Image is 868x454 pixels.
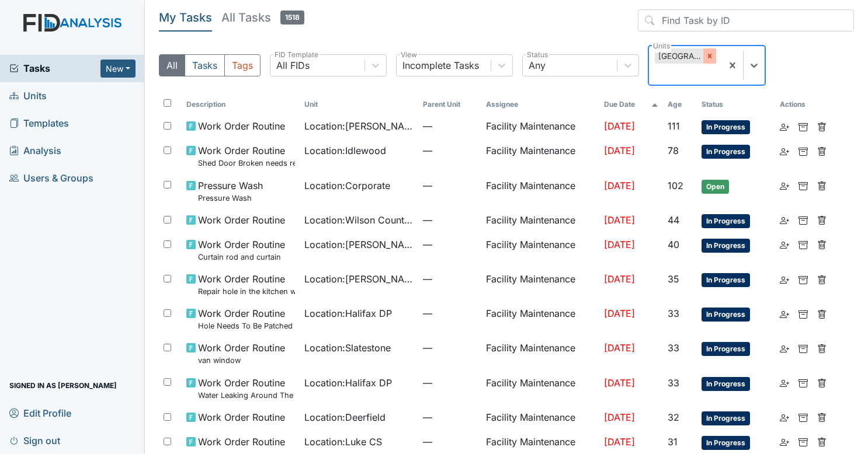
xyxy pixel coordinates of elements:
[304,179,390,193] span: Location : Corporate
[798,410,808,424] a: Archive
[481,406,599,430] td: Facility Maintenance
[185,54,225,76] button: Tasks
[9,404,71,422] span: Edit Profile
[817,410,827,424] a: Delete
[798,306,808,320] a: Archive
[304,410,386,424] span: Location : Deerfield
[668,145,679,156] span: 78
[304,238,413,252] span: Location : [PERSON_NAME].
[798,435,808,449] a: Archive
[798,144,808,158] a: Archive
[481,233,599,267] td: Facility Maintenance
[9,114,69,132] span: Templates
[198,320,295,331] small: Hole Needs To Be Patched Up
[198,286,295,297] small: Repair hole in the kitchen wall.
[198,144,295,169] span: Work Order Routine Shed Door Broken needs replacing
[9,87,47,105] span: Units
[198,179,263,204] span: Pressure Wash Pressure Wash
[304,376,392,390] span: Location : Halifax DP
[817,144,827,158] a: Delete
[304,306,392,320] span: Location : Halifax DP
[481,139,599,173] td: Facility Maintenance
[817,119,827,133] a: Delete
[423,341,477,355] span: —
[702,273,750,287] span: In Progress
[304,213,413,227] span: Location : Wilson County CS
[798,238,808,252] a: Archive
[604,436,635,448] span: [DATE]
[481,336,599,371] td: Facility Maintenance
[702,145,750,159] span: In Progress
[423,144,477,158] span: —
[9,61,100,75] a: Tasks
[221,9,304,26] h5: All Tasks
[304,341,391,355] span: Location : Slatestone
[702,308,750,322] span: In Progress
[481,267,599,302] td: Facility Maintenance
[697,95,775,114] th: Toggle SortBy
[638,9,854,32] input: Find Task by ID
[663,95,697,114] th: Toggle SortBy
[604,273,635,285] span: [DATE]
[481,371,599,406] td: Facility Maintenance
[668,120,680,132] span: 111
[668,377,679,389] span: 33
[668,214,679,226] span: 44
[423,410,477,424] span: —
[668,308,679,319] span: 33
[817,213,827,227] a: Delete
[198,119,285,133] span: Work Order Routine
[159,54,261,76] div: Type filter
[798,341,808,355] a: Archive
[702,411,750,425] span: In Progress
[668,436,678,448] span: 31
[198,376,295,401] span: Work Order Routine Water Leaking Around The Base of the Toilet
[9,376,117,394] span: Signed in as [PERSON_NAME]
[418,95,481,114] th: Toggle SortBy
[668,273,679,285] span: 35
[304,272,413,286] span: Location : [PERSON_NAME]. ICF
[668,411,679,423] span: 32
[423,179,477,193] span: —
[702,342,750,356] span: In Progress
[304,435,382,449] span: Location : Luke CS
[423,119,477,133] span: —
[9,431,60,449] span: Sign out
[423,272,477,286] span: —
[604,145,635,156] span: [DATE]
[224,54,261,76] button: Tags
[599,95,663,114] th: Toggle SortBy
[481,114,599,139] td: Facility Maintenance
[702,214,750,228] span: In Progress
[702,180,729,194] span: Open
[198,213,285,227] span: Work Order Routine
[798,376,808,390] a: Archive
[304,119,413,133] span: Location : [PERSON_NAME]
[817,238,827,252] a: Delete
[604,120,635,132] span: [DATE]
[423,376,477,390] span: —
[668,342,679,354] span: 33
[604,342,635,354] span: [DATE]
[798,119,808,133] a: Archive
[164,99,171,107] input: Toggle All Rows Selected
[198,355,285,366] small: van window
[481,208,599,233] td: Facility Maintenance
[402,58,479,72] div: Incomplete Tasks
[604,239,635,250] span: [DATE]
[304,144,386,158] span: Location : Idlewood
[702,436,750,450] span: In Progress
[817,272,827,286] a: Delete
[423,213,477,227] span: —
[198,193,263,204] small: Pressure Wash
[198,252,285,263] small: Curtain rod and curtain
[702,377,750,391] span: In Progress
[817,435,827,449] a: Delete
[668,180,683,191] span: 102
[198,410,285,424] span: Work Order Routine
[198,272,295,297] span: Work Order Routine Repair hole in the kitchen wall.
[668,239,679,250] span: 40
[280,11,304,25] span: 1518
[198,306,295,331] span: Work Order Routine Hole Needs To Be Patched Up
